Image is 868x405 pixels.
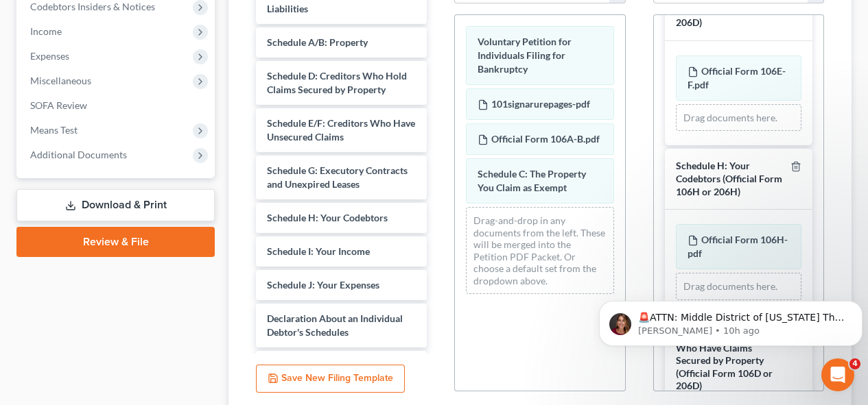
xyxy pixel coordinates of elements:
[688,234,788,259] span: Official Form 106H-pdf
[478,36,572,75] span: Voluntary Petition for Individuals Filing for Bankruptcy
[267,212,388,223] span: Schedule H: Your Codebtors
[267,245,370,257] span: Schedule I: Your Income
[267,312,403,338] span: Declaration About an Individual Debtor's Schedules
[16,227,215,257] a: Review & File
[30,75,91,86] span: Miscellaneous
[16,189,215,221] a: Download & Print
[19,93,215,118] a: SOFA Review
[849,358,860,369] span: 4
[267,70,407,95] span: Schedule D: Creditors Who Hold Claims Secured by Property
[30,50,69,62] span: Expenses
[267,36,368,48] span: Schedule A/B: Property
[256,365,405,393] button: Save New Filing Template
[594,272,868,368] iframe: Intercom notifications message
[30,149,127,160] span: Additional Documents
[676,104,801,132] div: Drag documents here.
[478,168,586,193] span: Schedule C: The Property You Claim as Exempt
[30,99,87,111] span: SOFA Review
[491,133,600,145] span: Official Form 106A-B.pdf
[267,279,379,291] span: Schedule J: Your Expenses
[676,160,782,197] span: Schedule H: Your Codebtors (Official Form 106H or 206H)
[491,98,590,110] span: 101signarurepages-pdf
[30,25,62,37] span: Income
[821,358,854,391] iframe: Intercom live chat
[30,1,155,12] span: Codebtors Insiders & Notices
[267,164,408,190] span: Schedule G: Executory Contracts and Unexpired Leases
[30,124,78,136] span: Means Test
[267,117,415,143] span: Schedule E/F: Creditors Who Have Unsecured Claims
[466,207,613,294] div: Drag-and-drop in any documents from the left. These will be merged into the Petition PDF Packet. ...
[688,65,786,90] span: Official Form 106E-F.pdf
